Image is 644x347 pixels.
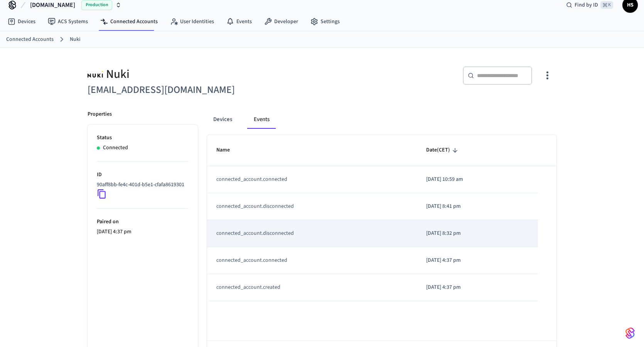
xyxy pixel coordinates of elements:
div: connected account tabs [207,110,556,129]
td: connected_account.created [207,274,417,301]
p: Properties [88,110,112,118]
table: sticky table [207,135,556,301]
a: Devices [2,15,42,29]
p: 90aff8bb-fe4c-401d-b5e1-cfafa8619301 [97,181,184,189]
span: Date(CET) [426,144,460,156]
a: User Identities [164,15,220,29]
img: Nuki Logo, Square [88,66,103,82]
p: [DATE] 4:37 pm [97,228,189,236]
p: [DATE] 8:41 pm [426,202,529,211]
td: connected_account.connected [207,166,417,193]
p: Status [97,134,189,142]
p: Connected [103,144,128,152]
span: Find by ID [575,1,598,9]
td: connected_account.connected [207,247,417,274]
td: connected_account.disconnected [207,220,417,247]
p: [DATE] 8:32 pm [426,229,529,238]
a: ACS Systems [42,15,94,29]
div: Nuki [88,66,317,82]
a: Developer [258,15,304,29]
button: Events [248,110,276,129]
p: [DATE] 4:37 pm [426,283,529,291]
a: Events [220,15,258,29]
img: SeamLogoGradient.69752ec5.svg [625,327,635,339]
span: ⌘ K [600,1,613,9]
span: [DOMAIN_NAME] [30,0,75,10]
h6: [EMAIL_ADDRESS][DOMAIN_NAME] [88,82,317,98]
p: ID [97,171,189,179]
a: Connected Accounts [6,35,54,44]
span: Name [216,144,240,156]
p: Paired on [97,218,189,226]
a: Connected Accounts [94,15,164,29]
a: Settings [304,15,346,29]
a: Nuki [70,35,81,44]
p: [DATE] 10:59 am [426,175,529,184]
p: [DATE] 4:37 pm [426,256,529,264]
td: connected_account.disconnected [207,193,417,220]
button: Devices [207,110,238,129]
